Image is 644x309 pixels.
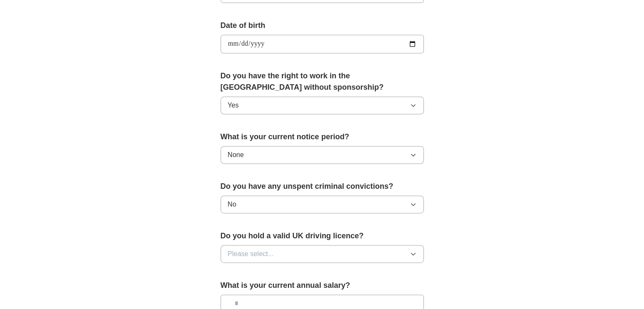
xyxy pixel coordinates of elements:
span: Please select... [228,249,274,259]
label: What is your current notice period? [221,131,424,143]
span: No [228,199,236,210]
span: None [228,150,244,160]
button: No [221,196,424,213]
span: Yes [228,100,239,110]
label: What is your current annual salary? [221,280,424,291]
button: None [221,146,424,164]
label: Do you hold a valid UK driving licence? [221,230,424,242]
button: Please select... [221,245,424,263]
label: Do you have any unspent criminal convictions? [221,181,424,192]
button: Yes [221,97,424,114]
label: Date of birth [221,20,424,31]
label: Do you have the right to work in the [GEOGRAPHIC_DATA] without sponsorship? [221,70,424,93]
